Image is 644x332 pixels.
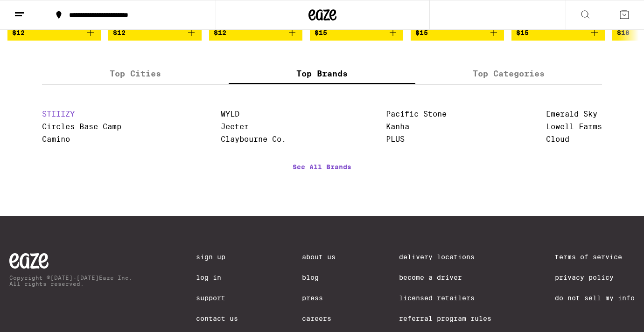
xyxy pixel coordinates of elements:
a: Press [302,294,336,302]
a: WYLD [221,110,239,118]
span: $15 [315,29,327,36]
a: Delivery Locations [399,253,491,261]
span: Hi. Need any help? [6,7,67,14]
a: Careers [302,315,336,322]
a: Log In [196,274,238,281]
label: Top Categories [415,64,602,84]
button: Add to bag [511,25,605,41]
a: Lowell Farms [546,122,602,131]
a: PLUS [386,135,405,144]
span: $12 [113,29,126,36]
a: Support [196,294,238,302]
a: Circles Base Camp [42,122,121,131]
span: $12 [214,29,226,36]
a: Cloud [546,135,569,144]
a: About Us [302,253,336,261]
button: Add to bag [108,25,202,41]
button: Add to bag [209,25,302,41]
span: $18 [617,29,630,36]
p: Copyright © [DATE]-[DATE] Eaze Inc. All rights reserved. [9,275,133,287]
a: See All Brands [293,163,351,198]
a: Terms of Service [555,253,635,261]
label: Top Cities [42,64,229,84]
div: tabs [42,64,602,84]
button: Add to bag [7,25,101,41]
span: $15 [516,29,529,36]
a: Licensed Retailers [399,294,491,302]
a: Blog [302,274,336,281]
label: Top Brands [229,64,415,84]
a: Emerald Sky [546,110,597,118]
a: Do Not Sell My Info [555,294,635,302]
button: Add to bag [411,25,504,41]
a: Jeeter [221,122,249,131]
a: Claybourne Co. [221,135,286,144]
a: Become a Driver [399,274,491,281]
a: Referral Program Rules [399,315,491,322]
span: $15 [415,29,428,36]
a: Camino [42,135,70,144]
a: Contact Us [196,315,238,322]
a: STIIIZY [42,110,75,118]
a: Kanha [386,122,409,131]
a: Sign Up [196,253,238,261]
button: Add to bag [310,25,403,41]
span: $12 [12,29,25,36]
a: Pacific Stone [386,110,447,118]
a: Privacy Policy [555,274,635,281]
